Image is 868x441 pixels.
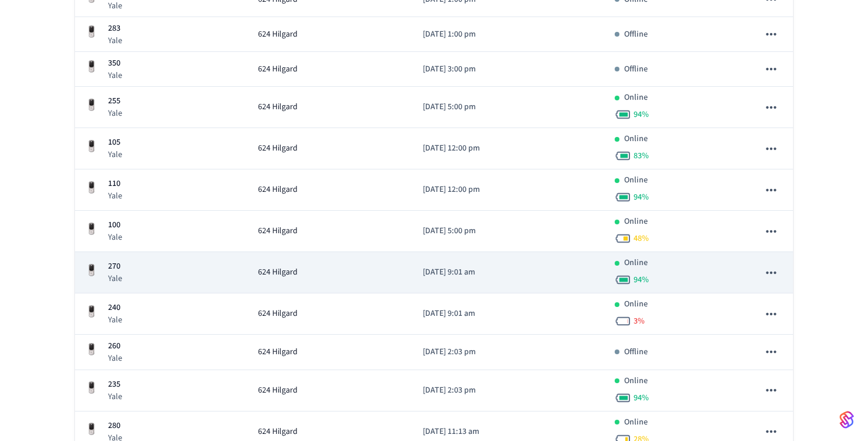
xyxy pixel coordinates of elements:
[108,273,122,285] p: Yale
[624,375,648,387] p: Online
[108,95,122,107] p: 255
[423,28,595,41] p: [DATE] 1:00 pm
[108,70,122,81] p: Yale
[840,410,854,429] img: SeamLogoGradient.69752ec5.svg
[84,139,99,153] img: Yale Assure Touchscreen Wifi Smart Lock, Satin Nickel, Front
[634,274,649,286] span: 94 %
[108,190,122,202] p: Yale
[624,174,648,187] p: Online
[423,426,595,438] p: [DATE] 11:13 am
[258,384,298,397] span: 624 Hilgard
[108,420,122,432] p: 280
[84,305,99,319] img: Yale Assure Touchscreen Wifi Smart Lock, Satin Nickel, Front
[634,109,649,120] span: 94 %
[624,133,648,145] p: Online
[258,426,298,438] span: 624 Hilgard
[108,57,122,70] p: 350
[108,136,122,149] p: 105
[634,233,649,244] span: 48 %
[624,28,648,41] p: Offline
[634,191,649,203] span: 94 %
[258,225,298,237] span: 624 Hilgard
[108,314,122,326] p: Yale
[84,422,99,436] img: Yale Assure Touchscreen Wifi Smart Lock, Satin Nickel, Front
[634,150,649,162] span: 83 %
[84,222,99,236] img: Yale Assure Touchscreen Wifi Smart Lock, Satin Nickel, Front
[108,107,122,119] p: Yale
[634,315,645,327] span: 3 %
[624,257,648,269] p: Online
[108,219,122,231] p: 100
[84,60,99,74] img: Yale Assure Touchscreen Wifi Smart Lock, Satin Nickel, Front
[258,142,298,155] span: 624 Hilgard
[108,391,122,403] p: Yale
[108,22,122,35] p: 283
[423,346,595,358] p: [DATE] 2:03 pm
[84,381,99,395] img: Yale Assure Touchscreen Wifi Smart Lock, Satin Nickel, Front
[423,184,595,196] p: [DATE] 12:00 pm
[84,25,99,39] img: Yale Assure Touchscreen Wifi Smart Lock, Satin Nickel, Front
[423,63,595,76] p: [DATE] 3:00 pm
[258,266,298,279] span: 624 Hilgard
[108,340,122,352] p: 260
[258,63,298,76] span: 624 Hilgard
[624,346,648,358] p: Offline
[624,416,648,429] p: Online
[84,342,99,357] img: Yale Assure Touchscreen Wifi Smart Lock, Satin Nickel, Front
[108,178,122,190] p: 110
[108,149,122,161] p: Yale
[634,392,649,404] span: 94 %
[108,378,122,391] p: 235
[258,346,298,358] span: 624 Hilgard
[108,302,122,314] p: 240
[108,231,122,243] p: Yale
[423,384,595,397] p: [DATE] 2:03 pm
[624,63,648,76] p: Offline
[258,28,298,41] span: 624 Hilgard
[84,98,99,112] img: Yale Assure Touchscreen Wifi Smart Lock, Satin Nickel, Front
[624,215,648,228] p: Online
[258,101,298,113] span: 624 Hilgard
[108,35,122,47] p: Yale
[108,260,122,273] p: 270
[423,101,595,113] p: [DATE] 5:00 pm
[423,142,595,155] p: [DATE] 12:00 pm
[108,352,122,364] p: Yale
[423,308,595,320] p: [DATE] 9:01 am
[423,266,595,279] p: [DATE] 9:01 am
[258,184,298,196] span: 624 Hilgard
[423,225,595,237] p: [DATE] 5:00 pm
[258,308,298,320] span: 624 Hilgard
[624,298,648,311] p: Online
[624,92,648,104] p: Online
[84,263,99,277] img: Yale Assure Touchscreen Wifi Smart Lock, Satin Nickel, Front
[84,181,99,195] img: Yale Assure Touchscreen Wifi Smart Lock, Satin Nickel, Front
